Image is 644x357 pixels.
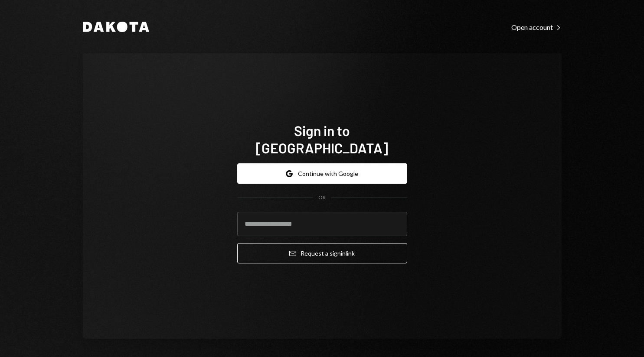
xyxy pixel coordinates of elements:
[511,23,562,32] div: Open account
[318,194,326,201] div: OR
[511,22,562,32] a: Open account
[237,163,407,184] button: Continue with Google
[237,122,407,156] h1: Sign in to [GEOGRAPHIC_DATA]
[237,243,407,263] button: Request a signinlink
